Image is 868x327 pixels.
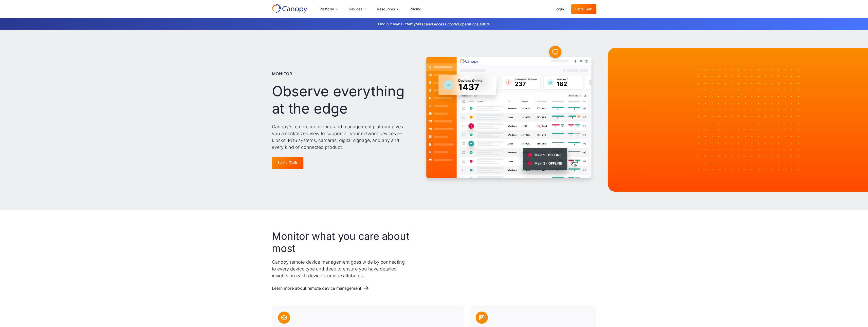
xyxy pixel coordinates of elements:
a: Let's Talk [272,157,304,169]
p: Monitor [272,71,292,77]
a: Login [550,4,568,14]
div: Resources [373,4,402,14]
p: Find out how ButterflyMX [310,21,558,27]
a: Learn more about remote device management [272,283,369,293]
a: scaled access control operations 400% [421,22,490,26]
div: Platform [320,7,334,11]
a: Pricing [405,4,426,14]
div: Devices [345,4,370,14]
div: Devices [349,7,363,11]
div: Resources [377,7,395,11]
h2: Monitor what you care about most [272,230,410,255]
div: Platform [316,4,342,14]
h1: Observe everything at the edge [272,83,412,117]
a: Let's Talk [571,4,596,14]
p: Canopy remote device management goes wide by connecting to every device type and deep to ensure y... [272,259,410,279]
div: Learn more about remote device management [272,286,361,291]
p: Canopy's remote monitoring and management platform gives you a centralized view to support all yo... [272,123,412,151]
